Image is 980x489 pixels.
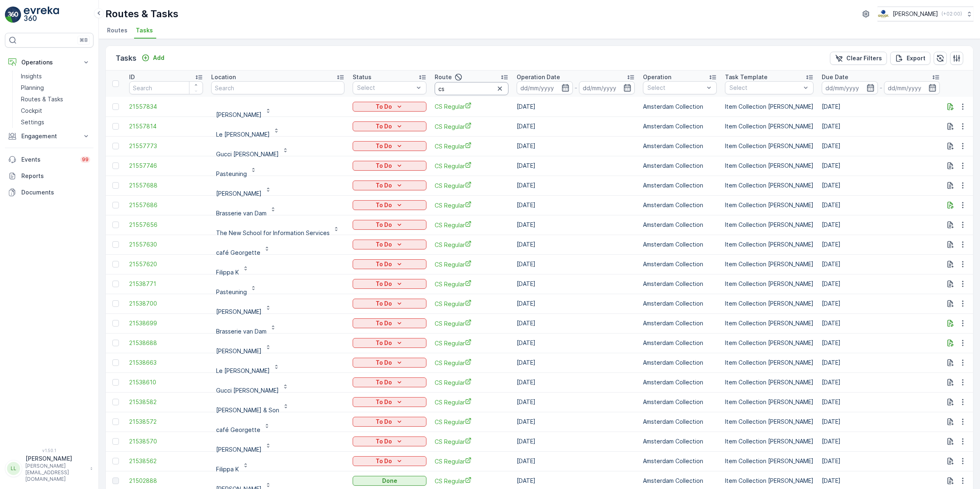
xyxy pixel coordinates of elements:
[376,142,392,150] p: To Do
[211,139,294,153] button: Gucci [PERSON_NAME]
[353,121,426,131] button: To Do
[376,359,392,367] p: To Do
[725,73,768,81] p: Task Template
[435,162,508,170] span: CS Regular
[376,181,392,190] p: To Do
[725,280,814,288] p: Item Collection [PERSON_NAME]
[216,426,260,434] p: café Georgette
[216,229,330,237] p: The New School for Information Services
[818,136,944,156] td: [DATE]
[643,162,717,170] p: Amsterdam Collection
[129,299,203,308] a: 21538700
[129,162,203,170] span: 21557746
[112,202,119,208] div: Toggle Row Selected
[129,477,203,485] span: 21502888
[513,333,639,353] td: [DATE]
[21,188,90,197] p: Documents
[435,82,508,95] input: Search
[211,73,236,81] p: Location
[376,398,392,406] p: To Do
[818,97,944,117] td: [DATE]
[643,122,717,130] p: Amsterdam Collection
[211,258,254,271] button: Filippa K
[376,339,392,347] p: To Do
[643,142,717,150] p: Amsterdam Collection
[21,155,75,164] p: Events
[435,299,508,308] span: CS Regular
[435,339,508,347] span: CS Regular
[846,54,882,62] p: Clear Filters
[129,378,203,386] a: 21538610
[129,457,203,465] a: 21538562
[353,141,426,151] button: To Do
[818,412,944,432] td: [DATE]
[129,418,203,426] span: 21538572
[376,103,392,111] p: To Do
[353,181,426,190] button: To Do
[5,7,21,23] img: logo
[435,73,452,81] p: Route
[112,103,119,110] div: Toggle Row Selected
[211,277,262,290] button: Pasteuning
[21,84,44,92] p: Planning
[112,261,119,267] div: Toggle Row Selected
[435,260,508,269] a: CS Regular
[513,294,639,313] td: [DATE]
[435,221,508,229] span: CS Regular
[5,455,93,482] button: LL[PERSON_NAME][PERSON_NAME][EMAIL_ADDRESS][DOMAIN_NAME]
[818,333,944,353] td: [DATE]
[138,53,168,63] button: Add
[216,209,267,217] p: Brasserie van Dam
[818,235,944,254] td: [DATE]
[18,94,93,105] a: Routes & Tasks
[513,97,639,117] td: [DATE]
[129,221,203,229] span: 21557656
[129,437,203,446] span: 21538570
[211,336,276,350] button: [PERSON_NAME]
[21,118,44,126] p: Settings
[818,195,944,215] td: [DATE]
[513,392,639,412] td: [DATE]
[112,379,119,386] div: Toggle Row Selected
[376,162,392,170] p: To Do
[112,418,119,425] div: Toggle Row Selected
[129,280,203,288] a: 21538771
[725,260,814,268] p: Item Collection [PERSON_NAME]
[941,11,962,17] p: ( +02:00 )
[216,406,279,414] p: [PERSON_NAME] & Son
[216,268,239,276] p: Filippa K
[82,156,89,163] p: 99
[884,81,940,94] input: dd/mm/yyyy
[376,280,392,288] p: To Do
[822,73,848,81] p: Due Date
[818,392,944,412] td: [DATE]
[513,235,639,254] td: [DATE]
[107,26,128,34] span: Routes
[818,294,944,313] td: [DATE]
[112,182,119,189] div: Toggle Row Selected
[112,281,119,287] div: Toggle Row Selected
[376,299,392,308] p: To Do
[211,179,276,192] button: [PERSON_NAME]
[129,260,203,268] a: 21557620
[729,84,801,92] p: Select
[513,412,639,432] td: [DATE]
[112,320,119,327] div: Toggle Row Selected
[643,240,717,249] p: Amsterdam Collection
[25,455,86,463] p: [PERSON_NAME]
[353,259,426,269] button: To Do
[435,201,508,210] span: CS Regular
[21,107,42,115] p: Cockpit
[513,274,639,294] td: [DATE]
[216,347,262,355] p: [PERSON_NAME]
[435,477,508,485] a: CS Regular
[18,105,93,117] a: Cockpit
[211,297,276,310] button: [PERSON_NAME]
[435,378,508,387] a: CS Regular
[376,457,392,465] p: To Do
